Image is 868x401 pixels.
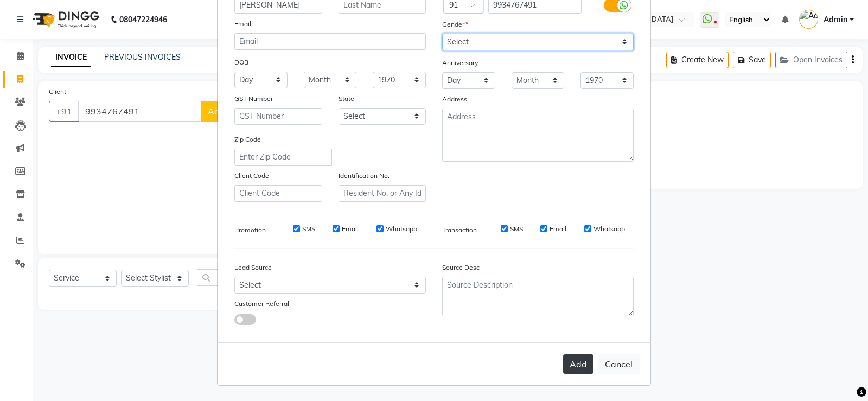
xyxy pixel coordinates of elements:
[234,108,322,125] input: GST Number
[442,225,477,235] label: Transaction
[234,149,332,166] input: Enter Zip Code
[234,94,273,104] label: GST Number
[442,94,467,104] label: Address
[234,225,266,235] label: Promotion
[510,224,523,234] label: SMS
[302,224,315,234] label: SMS
[563,354,593,374] button: Add
[234,263,272,272] label: Lead Source
[339,185,426,202] input: Resident No. or Any Id
[442,263,480,272] label: Source Desc
[442,20,468,29] label: Gender
[550,224,566,234] label: Email
[234,185,322,202] input: Client Code
[234,171,269,181] label: Client Code
[442,58,478,68] label: Anniversary
[386,224,417,234] label: Whatsapp
[598,354,640,374] button: Cancel
[234,299,289,309] label: Customer Referral
[234,58,248,67] label: DOB
[339,94,354,104] label: State
[234,135,261,144] label: Zip Code
[234,19,251,29] label: Email
[234,33,426,50] input: Email
[342,224,359,234] label: Email
[339,171,390,181] label: Identification No.
[593,224,625,234] label: Whatsapp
